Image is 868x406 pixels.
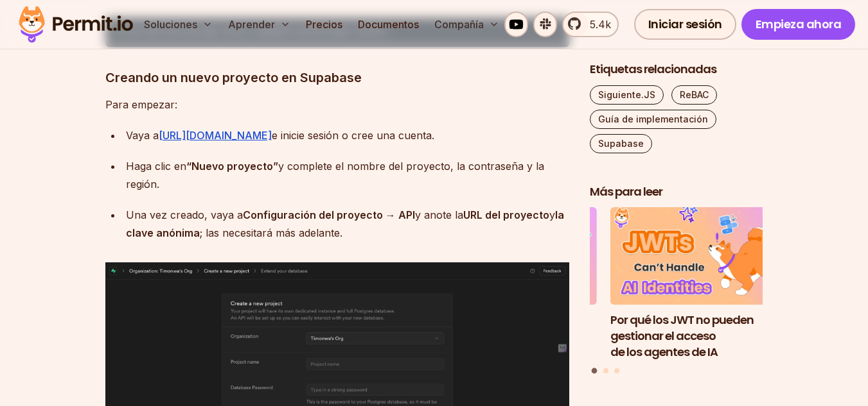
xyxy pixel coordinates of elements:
[126,208,564,239] font: la clave anónima
[144,18,197,31] font: Soluciones
[680,89,709,100] font: ReBAC
[590,85,664,105] a: Siguiente.JS
[126,160,186,173] font: Haga clic en
[423,208,597,360] li: 3 de 3
[590,134,652,153] a: Supabase
[590,208,763,376] div: Publicaciones
[358,18,419,31] font: Documentos
[592,368,598,374] button: Ir a la diapositiva 1
[186,160,278,173] font: “Nuevo proyecto”
[598,114,708,124] font: Guía de implementación
[126,160,544,190] font: y complete el nombre del proyecto, la contraseña y la región.
[463,208,549,221] font: URL del proyecto
[243,208,415,221] font: Configuración del proyecto → API
[13,3,139,46] img: Logotipo del permiso
[223,12,296,37] button: Aprender
[756,16,842,32] font: Empieza ahora
[590,18,611,31] font: 5.4k
[228,18,275,31] font: Aprender
[614,368,619,373] button: Ir a la diapositiva 3
[610,208,784,360] a: Por qué los JWT no pueden gestionar el acceso de los agentes de IAPor qué los JWT no pueden gesti...
[415,208,463,221] font: y anote la
[105,98,177,111] font: Para empezar:
[590,61,716,77] font: Etiquetas relacionadas
[200,226,342,239] font: ; las necesitará más adelante.
[610,312,754,360] font: Por qué los JWT no pueden gestionar el acceso de los agentes de IA
[429,12,504,37] button: Compañía
[301,12,348,37] a: Precios
[634,9,736,40] a: Iniciar sesión
[648,16,722,32] font: Iniciar sesión
[671,85,717,105] a: ReBAC
[590,110,716,129] a: Guía de implementación
[423,208,597,305] img: Implementación de RBAC multiinquilino en Nuxt.js
[603,368,608,373] button: Ir a la diapositiva 2
[590,183,662,199] font: Más para leer
[598,138,644,149] font: Supabase
[353,12,424,37] a: Documentos
[126,129,159,142] font: Vaya a
[562,12,618,37] a: 5.4k
[139,12,218,37] button: Soluciones
[272,129,434,142] font: e inicie sesión o cree una cuenta.
[126,208,243,221] font: Una vez creado, vaya a
[105,70,362,85] font: Creando un nuevo proyecto en Supabase
[598,89,655,100] font: Siguiente.JS
[610,208,784,360] li: 1 de 3
[549,208,555,221] font: y
[159,129,272,142] a: [URL][DOMAIN_NAME]
[306,18,342,31] font: Precios
[434,18,484,31] font: Compañía
[610,208,784,305] img: Por qué los JWT no pueden gestionar el acceso de los agentes de IA
[741,9,856,40] a: Empieza ahora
